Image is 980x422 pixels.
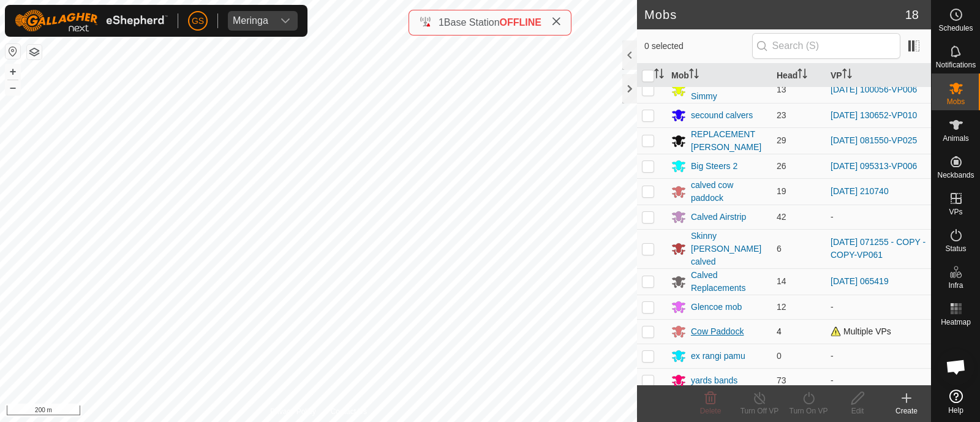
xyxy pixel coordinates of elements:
p-sorticon: Activate to sort [689,70,699,80]
input: Search (S) [752,33,900,59]
th: Mob [666,64,772,88]
th: Head [772,64,826,88]
span: 42 [777,212,786,222]
a: [DATE] 065419 [831,276,889,286]
span: Animals [943,135,969,142]
span: GS [192,15,204,28]
span: Help [948,407,963,414]
div: Calved Replacements [691,269,767,295]
span: Infra [948,282,963,289]
td: - [826,344,931,368]
div: Turn Off VP [735,405,784,416]
span: 73 [777,375,786,385]
div: dropdown trigger [273,11,298,31]
span: 23 [777,110,786,120]
a: [DATE] 130652-VP010 [831,110,917,120]
span: 0 [777,351,782,361]
div: Turn On VP [784,405,833,416]
div: Glencoe mob [691,301,742,314]
a: [DATE] 095313-VP006 [831,161,917,171]
span: 6 [777,244,782,254]
h2: Mobs [644,7,905,22]
div: Big Steers 2 [691,160,737,173]
div: ex rangi pamu [691,350,745,363]
span: OFFLINE [500,17,541,28]
div: Create [882,405,931,416]
a: [DATE] 071255 - COPY - COPY-VP061 [831,237,925,260]
a: Privacy Policy [270,406,316,417]
span: Multiple VPs [831,326,891,336]
span: 29 [777,135,786,145]
button: + [6,64,20,79]
p-sorticon: Activate to sort [654,70,664,80]
span: 13 [777,85,786,94]
span: 26 [777,161,786,171]
a: [DATE] 210740 [831,186,889,196]
img: Gallagher Logo [15,10,168,32]
div: calved cow paddock [691,179,767,205]
span: 18 [905,6,919,24]
div: Calved Airstrip [691,211,746,224]
span: Base Station [444,17,500,28]
th: VP [826,64,931,88]
a: [DATE] 100056-VP006 [831,85,917,94]
div: Second calved Simmy [691,77,767,103]
button: – [6,80,20,95]
span: Schedules [938,24,973,32]
span: Neckbands [937,171,974,179]
td: - [826,205,931,229]
button: Reset Map [6,44,20,59]
a: Contact Us [331,406,367,417]
div: Skinny [PERSON_NAME] calved [691,230,767,268]
span: Mobs [947,98,965,105]
p-sorticon: Activate to sort [842,70,852,80]
div: yards bands [691,374,737,387]
div: Open chat [938,349,974,385]
span: Meringa [228,11,273,31]
a: Help [932,385,980,419]
span: Notifications [936,61,976,69]
span: Delete [700,407,722,415]
a: [DATE] 081550-VP025 [831,135,917,145]
span: Heatmap [941,318,971,326]
span: 4 [777,326,782,336]
span: VPs [949,208,962,216]
div: Meringa [233,16,268,26]
td: - [826,368,931,393]
div: secound calvers [691,109,753,122]
span: 19 [777,186,786,196]
td: - [826,295,931,319]
span: Status [945,245,966,252]
span: 0 selected [644,40,752,53]
button: Map Layers [27,45,42,59]
div: Edit [833,405,882,416]
span: 1 [439,17,444,28]
span: 12 [777,302,786,312]
div: REPLACEMENT [PERSON_NAME] [691,128,767,154]
p-sorticon: Activate to sort [797,70,807,80]
span: 14 [777,276,786,286]
div: Cow Paddock [691,325,744,338]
